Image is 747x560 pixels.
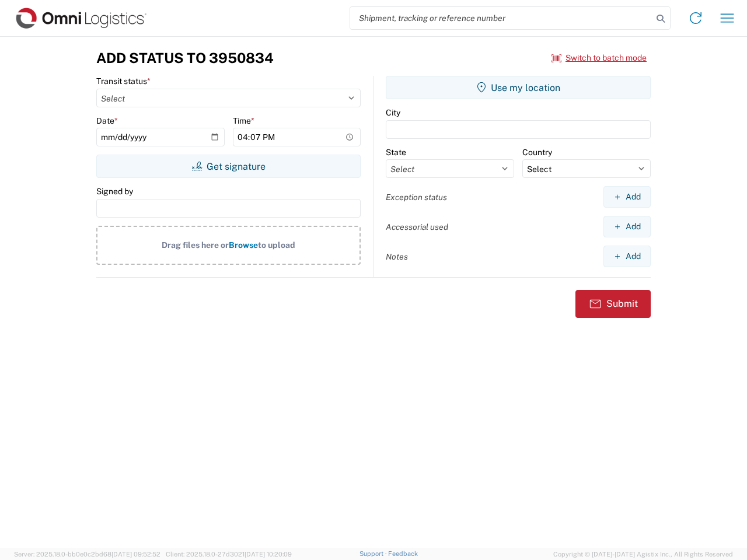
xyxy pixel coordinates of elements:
[111,551,160,558] span: [DATE] 09:52:52
[96,76,151,86] label: Transit status
[386,76,651,99] button: Use my location
[386,107,400,118] label: City
[166,551,292,558] span: Client: 2025.18.0-27d3021
[388,550,418,557] a: Feedback
[603,186,651,208] button: Add
[603,216,651,237] button: Add
[245,551,292,558] span: [DATE] 10:20:09
[553,549,733,559] span: Copyright © [DATE]-[DATE] Agistix Inc., All Rights Reserved
[386,222,448,232] label: Accessorial used
[229,240,258,250] span: Browse
[14,551,160,558] span: Server: 2025.18.0-bb0e0c2bd68
[162,240,229,250] span: Drag files here or
[522,147,552,157] label: Country
[359,550,389,557] a: Support
[350,7,652,29] input: Shipment, tracking or reference number
[575,290,651,318] button: Submit
[96,116,118,126] label: Date
[386,147,406,157] label: State
[96,50,274,66] h3: Add Status to 3950834
[551,48,647,68] button: Switch to batch mode
[96,155,361,178] button: Get signature
[603,246,651,267] button: Add
[233,116,254,126] label: Time
[386,192,447,202] label: Exception status
[258,240,295,250] span: to upload
[386,251,408,262] label: Notes
[96,186,133,197] label: Signed by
